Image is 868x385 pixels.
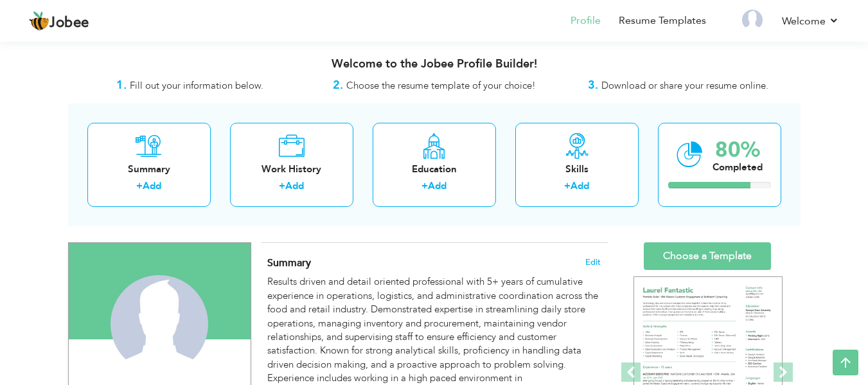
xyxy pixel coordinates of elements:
a: Add [143,179,161,192]
label: + [136,179,143,193]
strong: 2. [333,77,343,93]
div: Summary [98,163,200,176]
strong: 1. [116,77,127,93]
span: Summary [267,256,311,270]
h3: Welcome to the Jobee Profile Builder! [68,58,801,71]
a: Profile [571,13,601,28]
img: Behzad Siddique [111,275,208,373]
label: + [421,179,428,193]
label: + [279,179,285,193]
div: Education [383,163,486,176]
a: Jobee [29,11,89,31]
img: Profile Img [742,10,763,30]
img: jobee.io [29,11,49,31]
span: Fill out your information below. [130,79,263,92]
span: Choose the resume template of your choice! [346,79,536,92]
div: Completed [713,161,763,174]
a: Resume Templates [619,13,706,28]
a: Add [428,179,447,192]
label: + [564,179,571,193]
a: Add [285,179,304,192]
span: Jobee [49,16,89,30]
span: Download or share your resume online. [601,79,768,92]
a: Welcome [782,13,839,29]
span: Edit [585,258,601,267]
div: 80% [713,139,763,161]
h4: Adding a summary is a quick and easy way to highlight your experience and interests. [267,256,600,269]
div: Skills [526,163,628,176]
a: Choose a Template [644,242,771,270]
a: Add [571,179,589,192]
div: Work History [240,163,343,176]
strong: 3. [588,77,598,93]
